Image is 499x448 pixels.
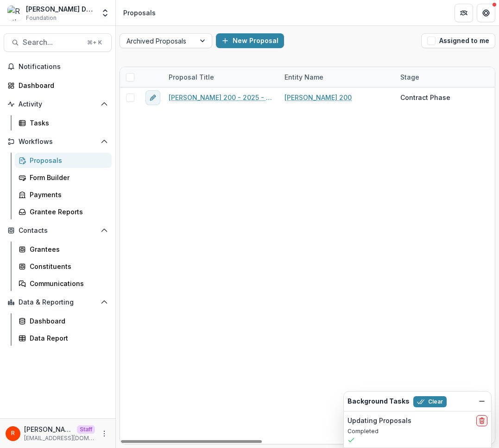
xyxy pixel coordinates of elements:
[19,138,97,146] span: Workflows
[24,424,73,434] p: [PERSON_NAME]
[11,430,15,436] div: Raj
[347,417,411,425] h2: Updating Proposals
[30,207,104,217] div: Grantee Reports
[15,259,112,274] a: Constituents
[85,37,104,48] div: ⌘ + K
[19,81,104,90] div: Dashboard
[15,313,112,329] a: Dashboard
[279,72,329,82] div: Entity Name
[15,330,112,346] a: Data Report
[30,279,104,288] div: Communications
[395,72,425,82] div: Stage
[347,398,410,405] h2: Background Tasks
[279,67,395,87] div: Entity Name
[15,276,112,291] a: Communications
[476,396,487,407] button: Dismiss
[30,173,104,182] div: Form Builder
[7,6,22,20] img: Ruthwick Docusign
[19,63,108,71] span: Notifications
[477,4,495,22] button: Get Help
[30,156,104,165] div: Proposals
[77,425,95,434] p: Staff
[30,190,104,199] div: Payments
[413,396,447,407] button: Clear
[23,38,82,47] span: Search...
[30,333,104,343] div: Data Report
[123,8,156,18] div: Proposals
[163,67,279,87] div: Proposal Title
[26,14,57,22] span: Foundation
[4,33,112,52] button: Search...
[4,59,112,74] button: Notifications
[216,33,284,48] button: New Proposal
[30,244,104,254] div: Grantees
[24,434,95,442] p: [EMAIL_ADDRESS][DOMAIN_NAME]
[15,153,112,168] a: Proposals
[347,427,487,436] p: Completed
[19,299,97,306] span: Data & Reporting
[15,204,112,219] a: Grantee Reports
[99,428,110,439] button: More
[19,100,97,108] span: Activity
[15,170,112,185] a: Form Builder
[145,90,160,105] button: edit
[4,295,112,310] button: Open Data & Reporting
[19,227,97,235] span: Contacts
[15,242,112,257] a: Grantees
[15,187,112,202] a: Payments
[284,93,352,102] a: [PERSON_NAME] 200
[15,115,112,131] a: Tasks
[421,33,495,48] button: Assigned to me
[26,4,95,14] div: [PERSON_NAME] Docusign
[120,6,159,19] nav: breadcrumb
[99,4,112,22] button: Open entity switcher
[4,134,112,149] button: Open Workflows
[476,415,487,426] button: delete
[455,4,473,22] button: Partners
[163,72,220,82] div: Proposal Title
[30,261,104,271] div: Constituents
[30,316,104,326] div: Dashboard
[4,97,112,112] button: Open Activity
[169,93,273,102] a: [PERSON_NAME] 200 - 2025 - Testform
[30,118,104,128] div: Tasks
[400,93,450,102] div: Contract Phase
[4,78,112,93] a: Dashboard
[4,223,112,238] button: Open Contacts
